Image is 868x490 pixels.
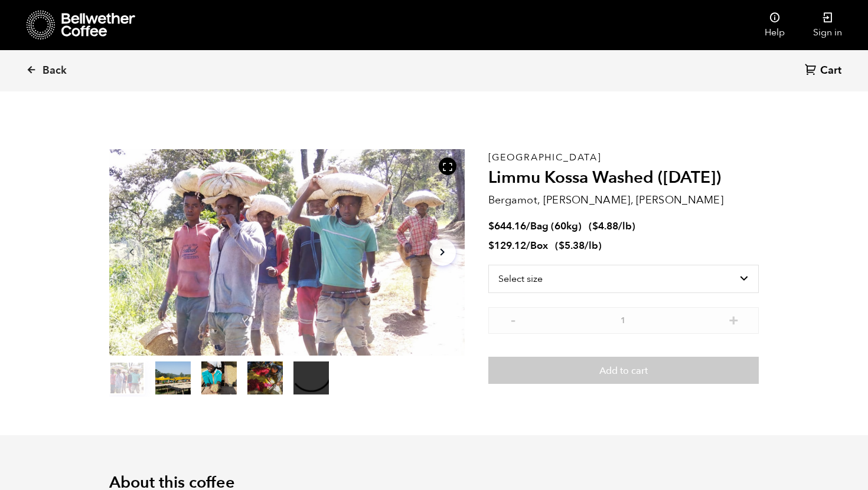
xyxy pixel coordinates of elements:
bdi: 129.12 [488,239,526,252]
span: /lb [585,239,598,252]
span: Bag (60kg) [530,219,582,233]
span: /lb [618,219,632,233]
video: Your browser does not support the video tag. [293,361,329,394]
span: / [526,239,530,252]
span: ( ) [589,219,635,233]
span: Back [43,64,67,78]
bdi: 644.16 [488,219,526,233]
button: + [726,313,741,325]
span: $ [592,219,598,233]
span: Cart [820,64,841,78]
span: $ [488,239,494,252]
span: Box [530,239,548,252]
button: Add to cart [488,357,759,384]
button: - [506,313,521,325]
bdi: 4.88 [592,219,618,233]
a: Cart [805,63,844,79]
p: Bergamot, [PERSON_NAME], [PERSON_NAME] [488,192,759,208]
span: $ [559,239,564,252]
span: ( ) [555,239,602,252]
bdi: 5.38 [559,239,585,252]
span: $ [488,219,494,233]
span: / [526,219,530,233]
h2: Limmu Kossa Washed ([DATE]) [488,168,759,188]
